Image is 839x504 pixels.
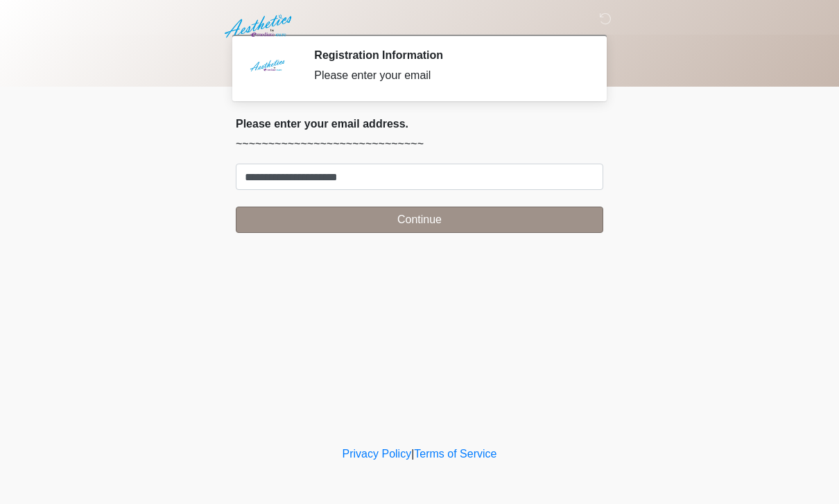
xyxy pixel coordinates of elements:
[236,207,603,233] button: Continue
[236,136,603,153] p: ~~~~~~~~~~~~~~~~~~~~~~~~~~~~~
[246,49,288,90] img: Agent Avatar
[314,49,582,62] h2: Registration Information
[236,117,603,130] h2: Please enter your email address.
[314,67,582,84] div: Please enter your email
[222,10,297,42] img: Aesthetics by Emediate Cure Logo
[411,448,414,460] a: |
[343,448,412,460] a: Privacy Policy
[414,448,496,460] a: Terms of Service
